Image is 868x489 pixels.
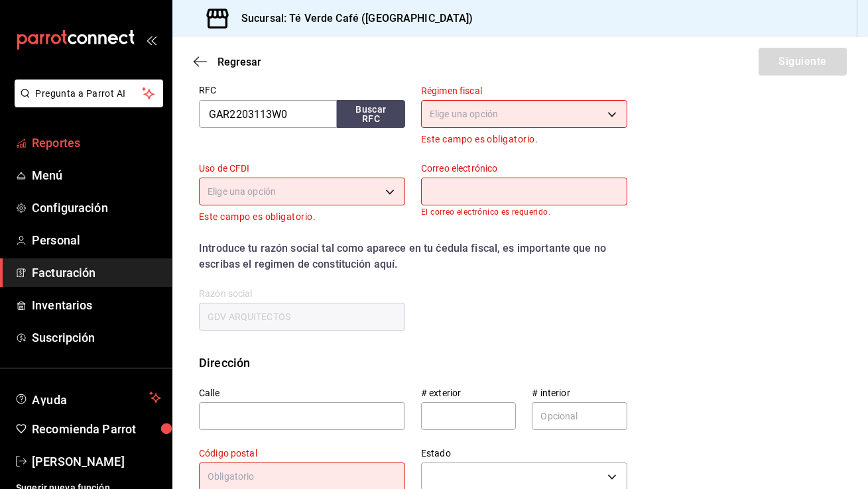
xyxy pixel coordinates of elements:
div: Elige una opción [199,178,405,205]
label: RFC [199,85,405,95]
a: Pregunta a Parrot AI [9,96,163,110]
label: Razón social [199,290,405,299]
div: Elige una opción [421,100,627,128]
label: Código postal [199,449,405,459]
span: Inventarios [32,296,161,314]
span: [PERSON_NAME] [32,453,161,470]
div: Introduce tu razón social tal como aparece en tu ćedula fiscal, es importante que no escribas el ... [199,241,627,272]
label: Régimen fiscal [421,87,627,96]
span: Menú [32,166,161,184]
button: open_drawer_menu [146,34,156,45]
label: # exterior [421,389,516,398]
span: Personal [32,231,161,249]
button: Pregunta a Parrot AI [15,80,163,107]
span: Recomienda Parrot [32,420,161,438]
span: Suscripción [32,329,161,347]
h3: Sucursal: Té Verde Café ([GEOGRAPHIC_DATA]) [231,11,473,27]
label: # interior [532,389,627,398]
label: Calle [199,389,405,398]
label: Estado [421,449,627,459]
span: Pregunta a Parrot AI [36,87,143,101]
span: Facturación [32,264,161,282]
p: Este campo es obligatorio. [421,132,627,147]
span: Reportes [32,134,161,152]
p: Este campo es obligatorio. [199,209,405,225]
label: Correo electrónico [421,164,627,174]
button: Buscar RFC [337,100,405,128]
p: El correo electrónico es requerido. [421,207,627,217]
div: Dirección [199,354,250,372]
span: Regresar [217,56,261,68]
button: Regresar [194,56,261,68]
input: Opcional [532,402,627,430]
span: Configuración [32,199,161,217]
span: Ayuda [32,390,144,406]
label: Uso de CFDI [199,164,405,174]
